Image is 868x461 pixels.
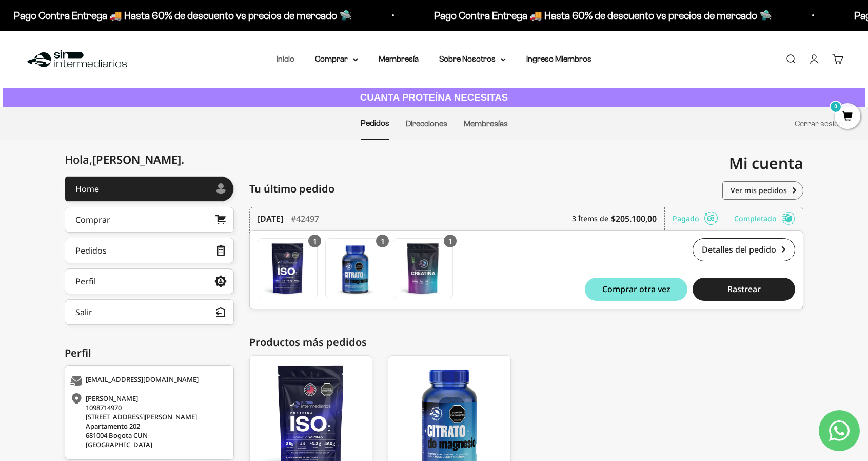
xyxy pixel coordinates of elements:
summary: Comprar [315,52,358,66]
button: Salir [65,299,234,325]
a: Ver mis pedidos [722,181,803,200]
div: Perfil [75,277,96,285]
mark: 0 [830,101,842,113]
strong: CUANTA PROTEÍNA NECESITAS [360,92,508,103]
a: Proteína Aislada ISO - Vainilla - Vanilla / 1 libra [258,238,318,298]
a: 0 [835,111,860,123]
div: Comprar [75,216,110,224]
a: Membresía [379,54,419,63]
div: Pedidos [75,246,107,255]
img: Translation missing: es.Creatina Monohidrato [393,239,452,298]
div: Hola, [65,153,184,166]
summary: Sobre Nosotros [439,52,506,66]
div: 1 [308,235,321,247]
div: Completado [734,207,795,230]
a: Ingreso Miembros [526,54,591,63]
a: Detalles del pedido [693,238,795,261]
span: Tu último pedido [249,181,334,197]
img: Translation missing: es.Gomas con Citrato de Magnesio [326,239,385,298]
div: Salir [75,308,92,316]
a: Creatina Monohidrato [393,238,453,298]
a: Pedidos [65,238,234,263]
div: 1 [444,235,457,247]
div: Pagado [673,207,726,230]
b: $205.100,00 [611,213,657,225]
time: [DATE] [258,213,283,225]
div: Home [75,185,99,193]
a: Direcciones [406,119,447,128]
div: Perfil [65,345,234,361]
div: [EMAIL_ADDRESS][DOMAIN_NAME] [70,376,226,386]
a: Pedidos [361,119,389,127]
button: Comprar otra vez [585,278,687,301]
span: Comprar otra vez [602,285,670,293]
a: Cerrar sesión [795,119,843,128]
a: Inicio [277,54,294,63]
button: Rastrear [693,278,795,301]
div: Productos más pedidos [249,335,803,350]
span: . [181,151,184,167]
img: Translation missing: es.Proteína Aislada ISO - Vainilla - Vanilla / 1 libra [258,239,317,298]
div: 3 Ítems de [572,207,665,230]
a: Comprar [65,207,234,233]
div: [PERSON_NAME] 1098714970 [STREET_ADDRESS][PERSON_NAME] Apartamento 202 681004 Bogota CUN [GEOGRAP... [70,394,226,449]
a: CUANTA PROTEÍNA NECESITAS [3,88,865,108]
a: Membresías [464,119,508,128]
span: Mi cuenta [729,152,803,174]
a: Perfil [65,268,234,294]
span: [PERSON_NAME] [92,151,184,167]
p: Pago Contra Entrega 🚚 Hasta 60% de descuento vs precios de mercado 🛸 [415,7,753,24]
a: Home [65,176,234,202]
div: 1 [376,235,389,247]
a: Gomas con Citrato de Magnesio [325,238,385,298]
div: #42497 [291,207,319,230]
span: Rastrear [727,285,761,293]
